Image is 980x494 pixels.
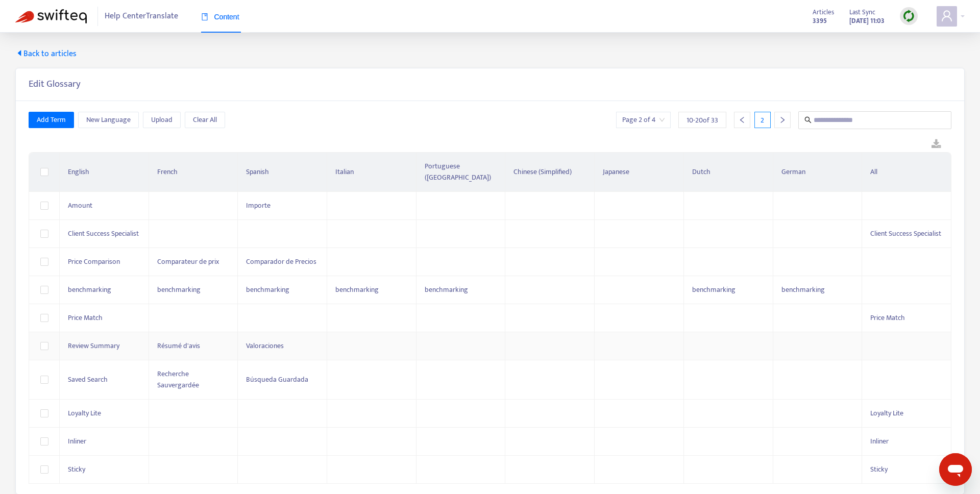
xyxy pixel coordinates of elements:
h5: Edit Glossary [29,79,81,90]
th: Chinese (Simplified) [505,153,595,192]
span: caret-left [15,49,23,57]
button: Upload [143,112,181,128]
span: Client Success Specialist [68,228,139,239]
span: Valoraciones [246,340,284,352]
span: benchmarking [425,284,468,295]
span: left [739,116,746,123]
span: right [779,116,786,123]
strong: 3395 [813,15,827,27]
th: Japanese [595,153,684,192]
button: Clear All [185,112,225,128]
span: search [804,116,812,123]
span: Comparador de Precios [246,256,316,267]
span: Upload [151,114,173,126]
img: Swifteq [15,9,87,23]
img: sync.dc5367851b00ba804db3.png [902,10,915,22]
span: Back to articles [15,48,77,60]
th: Spanish [238,153,327,192]
span: Inliner [870,435,889,447]
span: Loyalty Lite [68,407,101,419]
div: 2 [754,112,771,128]
span: user [941,10,953,22]
span: benchmarking [781,284,825,295]
span: book [201,13,208,20]
span: Add Term [37,114,66,126]
th: Portuguese ([GEOGRAPHIC_DATA]) [416,153,506,192]
span: Loyalty Lite [870,407,903,419]
span: Saved Search [68,374,108,385]
span: Price Match [68,312,103,324]
span: Comparateur de prix [157,256,219,267]
th: Dutch [684,153,773,192]
span: Résumé d'avis [157,340,200,352]
span: Last Sync [849,7,875,18]
span: Amount [68,200,92,211]
span: Recherche Sauvergardée [157,368,199,391]
th: All [862,153,951,192]
th: English [60,153,149,192]
span: Articles [813,7,834,18]
button: New Language [78,112,139,128]
span: Review Summary [68,340,119,352]
th: Italian [327,153,416,192]
span: Price Match [870,312,905,324]
span: Búsqueda Guardada [246,374,308,385]
span: Sticky [68,463,85,475]
span: benchmarking [68,284,111,295]
th: German [773,153,863,192]
span: Importe [246,200,271,211]
span: Content [201,13,239,21]
button: Add Term [29,112,74,128]
strong: [DATE] 11:03 [849,15,885,27]
span: benchmarking [335,284,379,295]
span: Inliner [68,435,86,447]
span: Price Comparison [68,256,120,267]
span: Client Success Specialist [870,228,941,239]
span: benchmarking [246,284,289,295]
span: Clear All [193,114,217,126]
span: New Language [86,114,131,126]
span: 10 - 20 of 33 [687,115,718,126]
span: benchmarking [157,284,201,295]
iframe: Button to launch messaging window [939,453,972,486]
span: Help Center Translate [105,7,178,26]
span: benchmarking [692,284,736,295]
span: Sticky [870,463,888,475]
th: French [149,153,238,192]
